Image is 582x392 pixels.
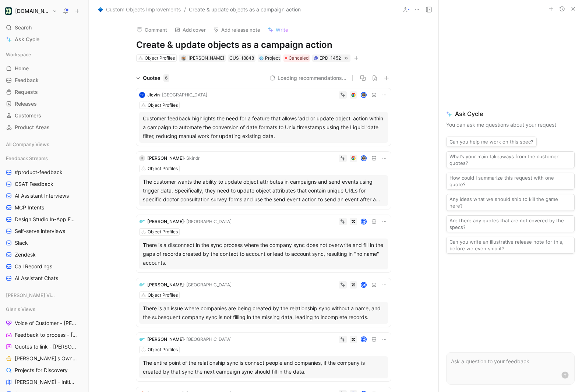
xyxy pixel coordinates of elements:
[269,74,346,82] button: Loading recommendations...
[6,306,35,313] span: Glen's Views
[133,74,172,82] div: Quotes6
[3,122,85,133] a: Product Areas
[136,39,391,51] h1: Create & update objects as a campaign action
[139,282,145,288] img: logo
[96,5,183,14] button: 🔷Custom Objects Improvements
[184,219,232,224] span: · [GEOGRAPHIC_DATA]
[15,367,68,374] span: Projects for Discovery
[446,173,575,190] button: How could I summarize this request with one quote?
[446,215,575,232] button: Are there any quotes that are not covered by the specs?
[3,365,85,376] a: Projects for Discovery
[3,226,85,237] a: Self-serve interviews
[15,169,63,176] span: #product-feedback
[3,290,85,301] div: [PERSON_NAME] Views
[3,377,85,388] a: [PERSON_NAME] - Initiatives
[148,165,178,172] div: Object Profiles
[229,54,254,62] div: CUS-18848
[276,27,288,33] span: Write
[15,192,69,199] span: AI Assistant Interviews
[361,219,366,224] div: M
[3,153,85,164] div: Feedback Streams
[15,124,50,131] span: Product Areas
[3,167,85,178] a: #product-feedback
[6,155,48,162] span: Feedback Streams
[143,304,384,322] div: There is an issue where companies are being created by the relationship sync without a name, and ...
[3,190,85,201] a: AI Assistant Interviews
[15,180,53,188] span: CSAT Feedback
[163,74,169,82] div: 6
[3,290,85,303] div: [PERSON_NAME] Views
[289,54,308,62] span: Canceled
[143,177,384,204] div: The customer wants the ability to update object attributes in campaigns and send events using tri...
[15,77,39,84] span: Feedback
[148,228,178,236] div: Object Profiles
[258,54,281,62] div: 💠Project
[15,275,58,282] span: AI Assistant Chats
[3,63,85,74] a: Home
[259,54,280,62] div: Project
[3,353,85,364] a: [PERSON_NAME]'s Owned Projects
[3,75,85,86] a: Feedback
[3,304,85,315] div: Glen's Views
[147,92,160,98] span: Jlevin
[3,6,59,16] button: Customer.io[DOMAIN_NAME]
[15,378,76,386] span: [PERSON_NAME] - Initiatives
[283,54,310,62] div: Canceled
[446,237,575,254] button: Can you write an illustrative release note for this, before we even ship it?
[446,151,575,168] button: What’s your main takeaways from the customer quotes?
[15,251,36,258] span: Zendesk
[133,25,170,35] button: Comment
[3,86,85,98] a: Requests
[139,92,145,98] img: logo
[15,23,32,32] span: Search
[139,155,145,161] div: B
[147,155,184,161] span: [PERSON_NAME]
[6,141,49,148] span: All Company Views
[3,49,85,60] div: Workspace
[15,263,52,270] span: Call Recordings
[3,329,85,340] a: Feedback to process - [PERSON_NAME]
[15,227,65,235] span: Self-serve interviews
[147,282,184,287] span: [PERSON_NAME]
[15,239,28,247] span: Slack
[3,22,85,33] div: Search
[264,25,292,35] button: Write
[148,346,178,353] div: Object Profiles
[139,336,145,342] img: logo
[361,156,366,160] img: avatar
[6,51,31,58] span: Workspace
[15,8,49,14] h1: [DOMAIN_NAME]
[3,273,85,284] a: AI Assistant Chats
[15,204,44,211] span: MCP Intents
[184,336,232,342] span: · [GEOGRAPHIC_DATA]
[15,319,77,327] span: Voice of Customer - [PERSON_NAME]
[143,359,384,376] div: The entire point of the relationship sync is connect people and companies, if the company is crea...
[446,137,537,147] button: Can you help me work on this spec?
[143,114,384,141] div: Customer feedback highlights the need for a feature that allows 'add or update object' action wit...
[446,109,575,118] span: Ask Cycle
[184,282,232,287] span: · [GEOGRAPHIC_DATA]
[3,318,85,329] a: Voice of Customer - [PERSON_NAME]
[320,54,341,62] div: EPD-1452
[3,139,85,150] div: All Company Views
[171,25,209,35] button: Add cover
[15,100,37,107] span: Releases
[3,179,85,190] a: CSAT Feedback
[98,7,103,12] img: 🔷
[15,112,41,119] span: Customers
[15,355,77,362] span: [PERSON_NAME]'s Owned Projects
[106,5,181,14] span: Custom Objects Improvements
[3,214,85,225] a: Design Studio In-App Feedback
[3,153,85,284] div: Feedback Streams#product-feedbackCSAT FeedbackAI Assistant InterviewsMCP IntentsDesign Studio In-...
[15,65,29,72] span: Home
[259,56,264,60] img: 💠
[189,5,301,14] span: Create & update objects as a campaign action
[15,343,77,350] span: Quotes to link - [PERSON_NAME]
[143,74,169,82] div: Quotes
[446,194,575,211] button: Any ideas what we should ship to kill the game here?
[3,261,85,272] a: Call Recordings
[15,88,38,96] span: Requests
[15,216,77,223] span: Design Studio In-App Feedback
[143,241,384,267] div: There is a disconnect in the sync process where the company sync does not overwrite and fill in t...
[139,219,145,225] img: logo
